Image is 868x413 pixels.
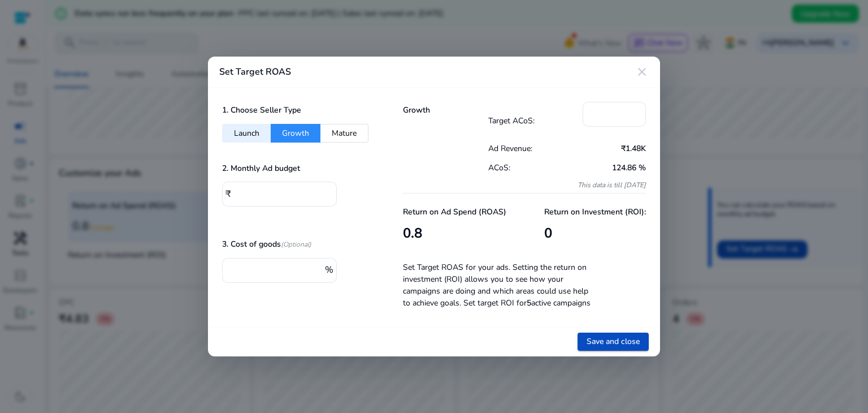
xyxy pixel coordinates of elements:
p: This data is till [DATE] [488,180,646,190]
p: Set Target ROAS for your ads. Setting the return on investment (ROI) allows you to see how your c... [403,256,597,309]
h3: 0.8 [403,225,506,242]
button: Growth [271,124,320,143]
p: Ad Revenue: [488,143,567,154]
button: Launch [222,124,271,143]
b: 5 [527,298,531,308]
h5: 2. Monthly Ad budget [222,164,300,174]
button: Mature [320,124,368,143]
p: Target ACoS: [488,115,583,127]
h5: Growth [403,106,488,115]
p: Return on Investment (ROI): [544,206,646,218]
span: % [325,264,333,276]
i: (Optional) [281,240,311,249]
p: 124.86 % [567,162,646,174]
button: Save and close [578,333,649,351]
p: Return on Ad Spend (ROAS) [403,206,506,218]
h4: Set Target ROAS [219,67,291,78]
h5: 3. Cost of goods [222,240,311,249]
p: ₹1.48K [567,143,646,154]
p: ACoS: [488,162,567,174]
span: ₹ [225,188,231,200]
h5: 1. Choose Seller Type [222,106,301,115]
h3: 0 [544,225,646,242]
span: Save and close [587,335,640,347]
mat-icon: close [635,65,649,79]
